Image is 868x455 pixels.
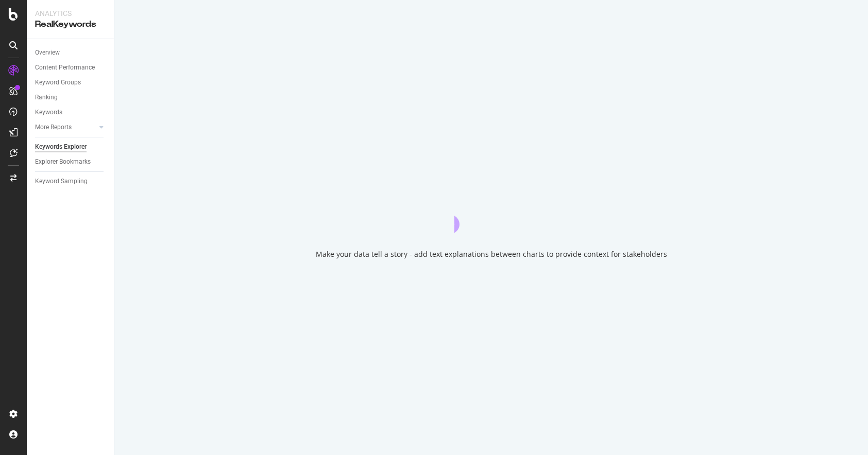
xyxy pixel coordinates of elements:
[35,107,62,118] div: Keywords
[35,62,95,73] div: Content Performance
[35,176,107,187] a: Keyword Sampling
[35,77,107,88] a: Keyword Groups
[35,47,60,58] div: Overview
[35,142,107,152] a: Keywords Explorer
[35,47,107,58] a: Overview
[35,77,81,88] div: Keyword Groups
[35,156,91,167] div: Explorer Bookmarks
[35,122,96,133] a: More Reports
[35,176,88,187] div: Keyword Sampling
[35,62,107,73] a: Content Performance
[454,196,529,233] div: animation
[35,8,106,19] div: Analytics
[316,249,667,259] div: Make your data tell a story - add text explanations between charts to provide context for stakeho...
[35,142,87,152] div: Keywords Explorer
[35,19,106,30] div: RealKeywords
[35,92,58,103] div: Ranking
[35,156,107,167] a: Explorer Bookmarks
[35,122,72,133] div: More Reports
[35,107,107,118] a: Keywords
[35,92,107,103] a: Ranking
